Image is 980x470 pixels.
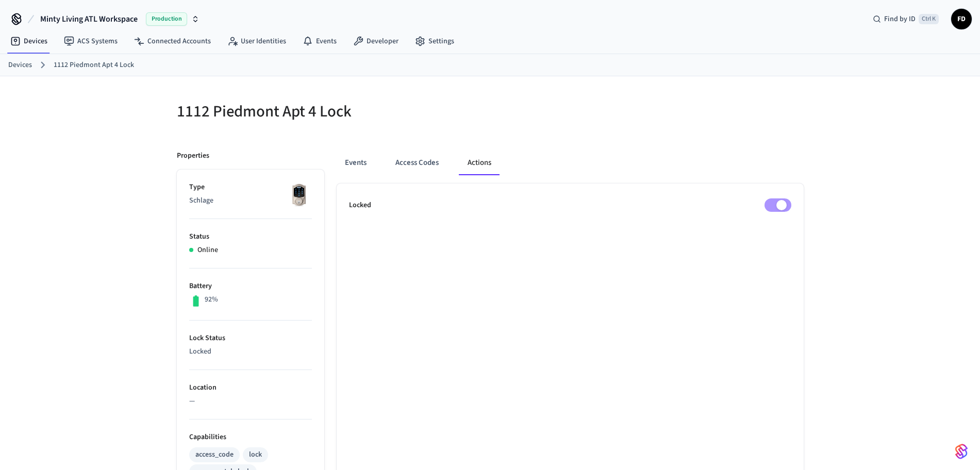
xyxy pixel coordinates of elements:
a: 1112 Piedmont Apt 4 Lock [54,60,134,71]
a: Devices [2,32,56,51]
p: Battery [189,281,312,292]
a: User Identities [219,32,294,51]
h5: 1112 Piedmont Apt 4 Lock [177,101,484,122]
p: Locked [349,200,371,211]
button: Events [337,150,375,175]
p: Properties [177,150,209,161]
img: SeamLogoGradient.69752ec5.svg [955,443,968,460]
a: Settings [407,32,462,51]
img: Schlage Sense Smart Deadbolt with Camelot Trim, Front [286,182,312,208]
a: Devices [8,60,32,71]
div: access_code [195,449,234,460]
span: Ctrl K [919,14,939,24]
button: Actions [459,150,500,175]
p: Type [189,182,312,193]
p: — [189,396,312,407]
p: 92% [205,294,218,305]
p: Capabilities [189,432,312,443]
span: Production [146,12,187,26]
button: Access Codes [387,150,447,175]
span: Minty Living ATL Workspace [40,13,138,25]
p: Schlage [189,195,312,206]
a: Events [294,32,345,51]
p: Online [197,245,218,256]
a: Developer [345,32,407,51]
a: Connected Accounts [126,32,219,51]
span: Find by ID [884,14,916,24]
a: ACS Systems [56,32,126,51]
p: Locked [189,346,312,357]
span: FD [952,10,971,28]
p: Status [189,231,312,242]
p: Lock Status [189,333,312,344]
div: ant example [337,150,804,175]
div: Find by IDCtrl K [865,10,947,28]
div: lock [249,449,262,460]
p: Location [189,382,312,393]
button: FD [951,9,972,29]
